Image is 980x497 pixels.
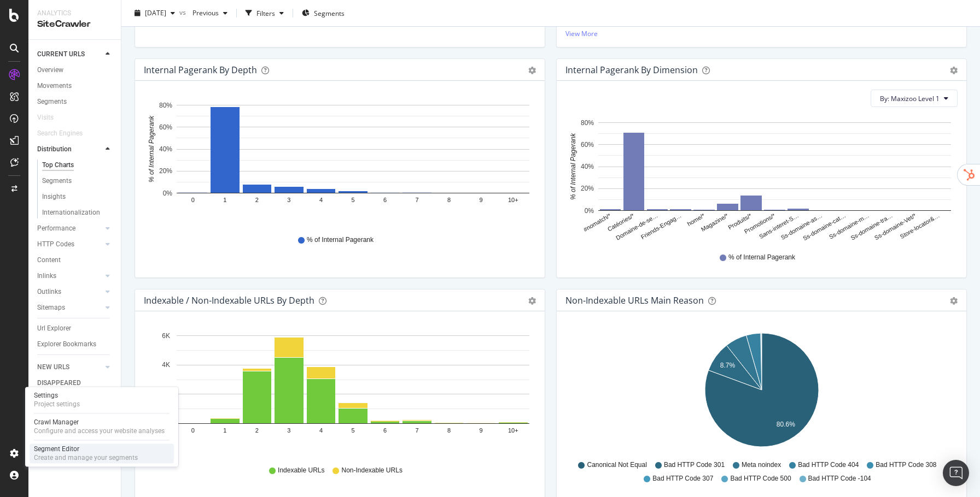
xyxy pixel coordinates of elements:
span: Bad HTTP Code 500 [730,474,791,483]
div: Internationalization [42,207,100,218]
div: gear [950,67,958,74]
div: Outlinks [37,286,61,298]
a: View More [565,29,958,38]
text: 60% [581,141,594,149]
a: Sitemaps [37,302,102,313]
text: 1 [223,428,226,434]
svg: A chart. [144,98,536,225]
a: Movements [37,80,113,92]
text: 6 [383,428,387,434]
span: vs [179,7,188,16]
button: By: Maxizoo Level 1 [871,90,958,107]
text: 80.6% [777,421,795,428]
text: 80% [581,119,594,127]
span: % of Internal Pagerank [307,235,374,245]
text: 20% [159,168,172,175]
a: Inlinks [37,270,102,282]
text: 6K [162,332,170,340]
div: Inlinks [37,270,56,282]
div: Open Intercom Messenger [943,460,969,486]
div: Non-Indexable URLs Main Reason [565,295,704,306]
div: Segments [42,175,72,187]
text: 0 [191,428,195,434]
svg: A chart. [565,116,958,242]
text: Ss-domaine-Vet/* [873,212,918,241]
a: Internationalization [42,207,113,218]
text: 7 [416,197,419,204]
text: 0% [163,190,173,197]
a: Segments [42,175,113,187]
a: Segment EditorCreate and manage your segments [30,443,174,463]
button: [DATE] [130,4,179,22]
a: Performance [37,223,102,234]
button: Filters [241,4,288,22]
text: 10+ [508,197,518,204]
a: CURRENT URLS [37,49,102,60]
span: Bad HTTP Code 307 [652,474,713,483]
div: Configure and access your website analyses [34,427,165,435]
span: Bad HTTP Code 308 [876,460,936,470]
a: Content [37,255,113,266]
div: Distribution [37,144,72,155]
span: Canonical Not Equal [587,460,646,470]
a: Top Charts [42,159,113,171]
div: Analytics [37,9,112,18]
text: 9 [480,197,483,204]
text: 8 [447,428,451,434]
span: Non-Indexable URLs [341,466,402,475]
a: SettingsProject settings [30,390,174,410]
div: gear [950,297,958,305]
text: 3 [287,197,290,204]
div: Indexable / Non-Indexable URLs by Depth [144,295,314,306]
div: Sitemaps [37,302,65,313]
svg: A chart. [565,329,958,455]
text: 0 [191,197,195,204]
text: Catéories/* [606,212,636,233]
text: 4 [319,197,323,204]
text: 5 [351,197,354,204]
div: Filters [256,8,275,17]
span: By: Maxizoo Level 1 [880,94,940,103]
div: Visits [37,112,54,123]
div: DISAPPEARED URLS [37,377,92,400]
text: 10+ [508,428,518,434]
text: home/* [686,212,706,227]
div: Overview [37,64,63,76]
div: Create and manage your segments [34,453,138,462]
text: #nomatch/* [582,212,612,233]
div: Crawl Manager [34,418,165,427]
a: Overview [37,64,113,76]
text: 60% [159,123,172,131]
text: 40% [159,145,172,153]
span: Bad HTTP Code -104 [808,474,871,483]
div: Settings [34,391,80,400]
div: NEW URLS [37,362,69,373]
svg: A chart. [144,329,536,455]
a: Visits [37,112,65,123]
text: 2 [255,428,259,434]
div: SiteCrawler [37,18,112,31]
text: Produits/* [727,212,753,231]
div: Search Engines [37,128,83,139]
text: 8 [447,197,451,204]
text: 5 [351,428,354,434]
a: Segments [37,96,113,108]
text: 6 [383,197,387,204]
div: Top Charts [42,159,74,171]
a: Distribution [37,144,102,155]
div: Explorer Bookmarks [37,339,96,350]
text: 8.7% [720,362,736,369]
text: 4 [319,428,323,434]
a: Search Engines [37,128,94,139]
div: Performance [37,223,75,234]
div: HTTP Codes [37,239,74,250]
div: Url Explorer [37,323,71,334]
text: 1 [223,197,226,204]
a: Url Explorer [37,323,113,334]
button: Previous [188,4,232,22]
text: 2 [255,197,259,204]
a: DISAPPEARED URLS [37,377,102,400]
